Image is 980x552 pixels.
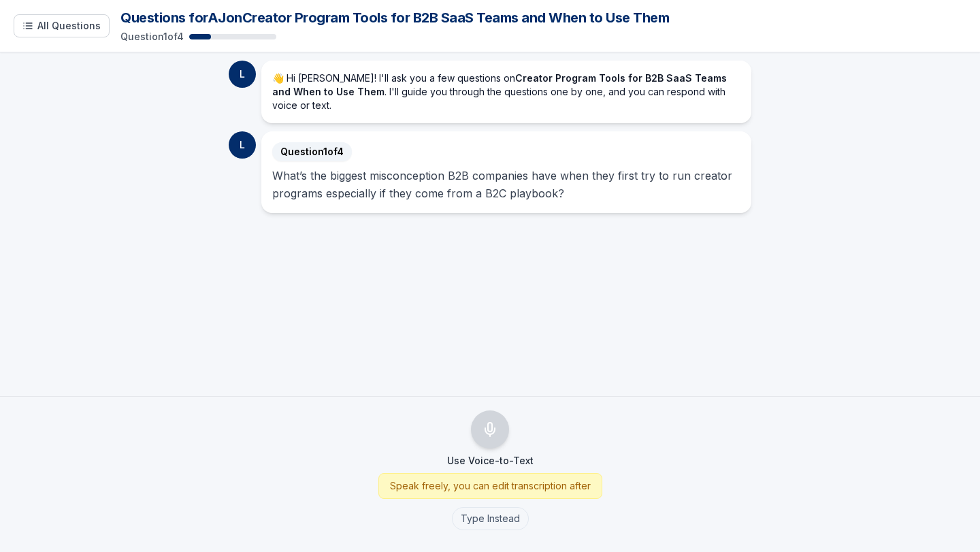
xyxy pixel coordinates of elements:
[452,507,529,530] button: Type Instead
[272,71,740,112] p: Hi [PERSON_NAME]! I'll ask you a few questions on . I'll guide you through the questions one by o...
[272,142,352,161] span: Question 1 of 4
[120,30,184,44] p: Question 1 of 4
[229,131,256,159] div: L
[14,14,110,37] button: Show all questions
[378,473,602,499] div: Speak freely, you can edit transcription after
[37,19,101,33] span: All Questions
[229,61,256,88] div: L
[272,72,284,84] span: 👋
[471,410,509,449] button: Use Voice-to-Text
[272,167,740,202] div: What’s the biggest misconception B2B companies have when they first try to run creator programs e...
[120,8,966,27] h1: Questions for AJ on Creator Program Tools for B2B SaaS Teams and When to Use Them
[447,454,534,468] p: Use Voice-to-Text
